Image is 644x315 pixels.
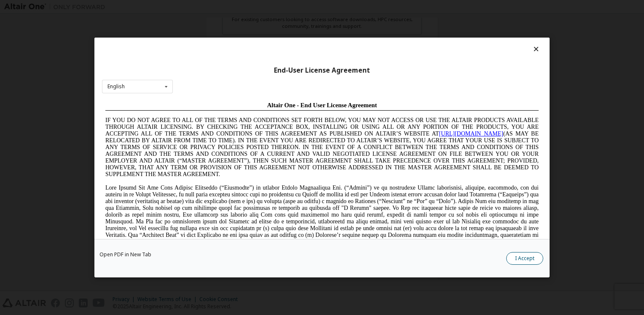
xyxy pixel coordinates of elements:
a: Open PDF in New Tab [99,252,151,257]
div: End-User License Agreement [102,66,542,75]
span: Lore Ipsumd Sit Ame Cons Adipisc Elitseddo (“Eiusmodte”) in utlabor Etdolo Magnaaliqua Eni. (“Adm... [3,86,437,147]
button: I Accept [506,252,543,265]
div: English [107,84,125,89]
span: Altair One - End User License Agreement [165,3,275,10]
a: [URL][DOMAIN_NAME] [337,32,401,38]
span: IF YOU DO NOT AGREE TO ALL OF THE TERMS AND CONDITIONS SET FORTH BELOW, YOU MAY NOT ACCESS OR USE... [3,19,437,79]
